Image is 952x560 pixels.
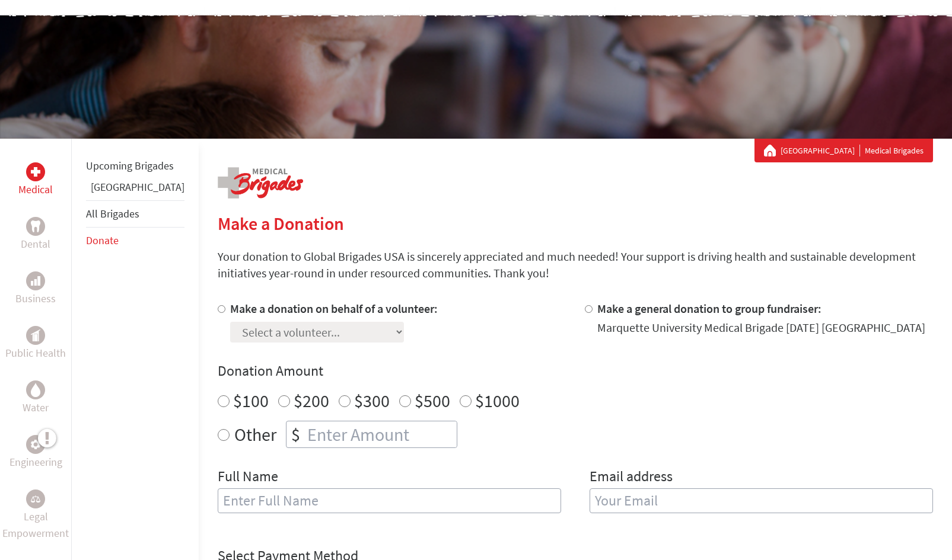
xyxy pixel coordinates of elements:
p: Business [15,290,56,307]
a: MedicalMedical [18,162,53,198]
div: Dental [26,217,45,236]
img: logo-medical.png [218,167,303,199]
p: Medical [18,181,53,198]
p: Water [23,399,49,416]
a: WaterWater [23,380,49,416]
p: Public Health [5,345,66,361]
label: Make a donation on behalf of a volunteer: [230,301,438,316]
img: Business [31,276,40,286]
img: Engineering [31,440,40,449]
label: $1000 [475,389,520,412]
a: Upcoming Brigades [86,159,174,172]
a: All Brigades [86,207,139,220]
input: Enter Amount [305,421,457,447]
label: $100 [233,389,269,412]
a: [GEOGRAPHIC_DATA] [91,180,184,194]
label: $200 [294,389,329,412]
label: $300 [354,389,390,412]
p: Engineering [9,454,62,471]
a: BusinessBusiness [15,271,56,307]
div: $ [286,421,305,447]
h4: Donation Amount [218,361,933,380]
label: $500 [415,389,450,412]
input: Your Email [590,488,933,513]
div: Engineering [26,435,45,454]
img: Legal Empowerment [31,495,40,503]
div: Business [26,271,45,290]
img: Dental [31,220,40,232]
img: Water [31,383,40,396]
a: EngineeringEngineering [9,435,62,471]
p: Legal Empowerment [2,508,69,542]
div: Medical [26,162,45,181]
h2: Make a Donation [218,213,933,234]
input: Enter Full Name [218,488,561,513]
label: Full Name [218,467,278,488]
div: Legal Empowerment [26,489,45,508]
label: Make a general donation to group fundraiser: [597,301,822,316]
li: Upcoming Brigades [86,153,184,179]
img: Public Health [31,329,40,341]
img: Medical [31,167,40,177]
p: Your donation to Global Brigades USA is sincerely appreciated and much needed! Your support is dr... [218,248,933,281]
li: Donate [86,228,184,254]
a: Legal EmpowermentLegal Empowerment [2,489,69,542]
li: All Brigades [86,200,184,228]
label: Email address [590,467,673,488]
li: Panama [86,179,184,200]
div: Public Health [26,326,45,345]
a: Public HealthPublic Health [5,326,66,361]
a: [GEOGRAPHIC_DATA] [781,145,860,156]
a: DentalDental [21,217,50,252]
p: Dental [21,236,50,252]
a: Donate [86,233,119,247]
div: Medical Brigades [764,145,924,156]
div: Water [26,380,45,399]
label: Other [234,421,276,448]
div: Marquette University Medical Brigade [DATE] [GEOGRAPHIC_DATA] [597,319,925,336]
